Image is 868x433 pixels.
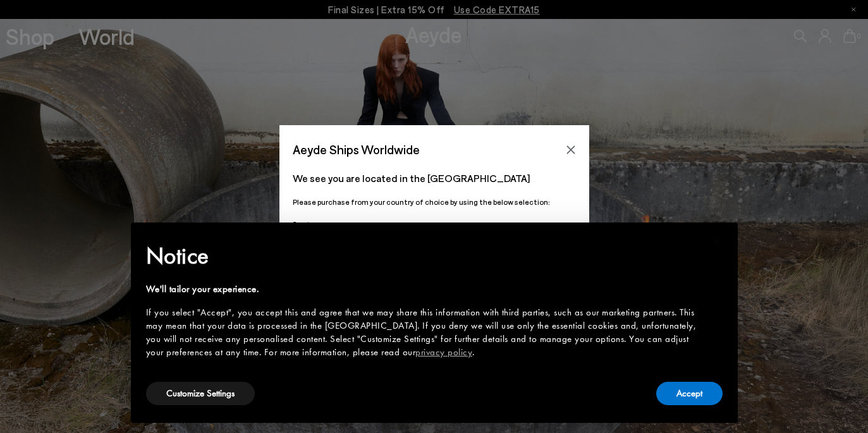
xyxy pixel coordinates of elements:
p: We see you are located in the [GEOGRAPHIC_DATA] [293,171,576,186]
button: Close this notice [702,226,733,257]
span: Aeyde Ships Worldwide [293,138,420,161]
a: privacy policy [415,346,472,358]
button: Customize Settings [146,382,255,405]
p: Please purchase from your country of choice by using the below selection: [293,196,576,208]
div: If you select "Accept", you accept this and agree that we may share this information with third p... [146,306,702,359]
button: Close [561,140,580,159]
h2: Notice [146,240,702,272]
div: We'll tailor your experience. [146,283,702,296]
button: Accept [656,382,723,405]
span: × [713,231,721,251]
